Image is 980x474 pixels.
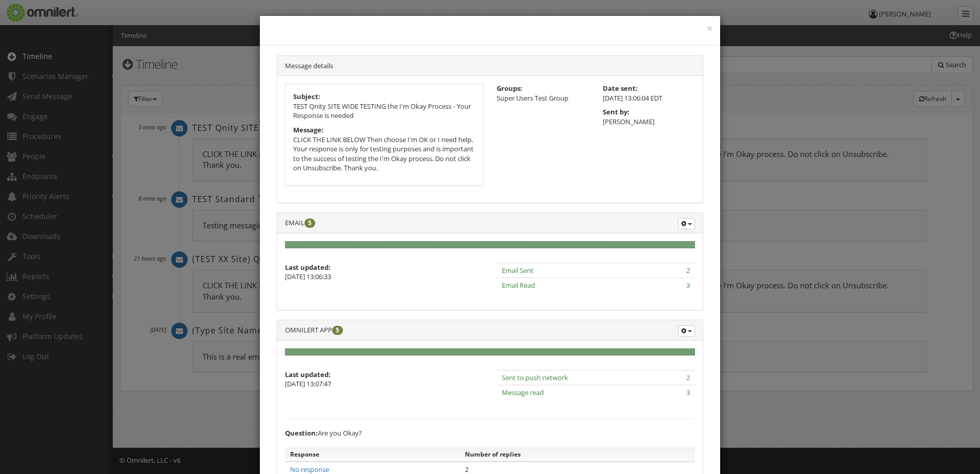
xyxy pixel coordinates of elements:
span: 2 [686,373,690,382]
th: Response [285,447,460,462]
span: Sent to push network [502,373,568,382]
strong: Question: [285,428,318,438]
strong: Last updated: [285,263,331,272]
span: Message read [502,388,544,397]
span: Help [23,7,44,16]
div: OMNILERT APP [277,320,703,341]
p: CLICK THE LINK BELOW Then choose I'm OK or I need help. Your response is only for testing purpose... [293,135,475,173]
strong: Last updated: [285,370,331,379]
strong: Sent by: [603,107,629,116]
strong: Subject: [293,92,320,101]
th: Number of replies [460,447,695,462]
a: No response [290,465,329,474]
li: Super Users Test Group [497,93,589,103]
span: Email Sent [502,266,534,275]
span: Email Read [502,281,535,290]
span: 2 [686,266,690,275]
span: 5 [304,219,315,228]
p: TEST Qnity SITE WIDE TESTING the I'm Okay Process - Your Response is needed [293,102,475,121]
p: [DATE] 13:07:47 [285,379,483,389]
strong: Date sent: [603,84,638,93]
p: [DATE] 13:06:04 EDT [603,93,696,103]
span: 3 [686,388,690,397]
p: [PERSON_NAME] [603,117,696,127]
strong: Groups: [497,84,522,93]
strong: Message: [293,125,323,134]
span: 3 [686,281,690,290]
div: EMAIL [277,213,703,233]
span: 5 [332,326,343,335]
div: Are you Okay? [285,428,695,438]
p: [DATE] 13:06:33 [285,272,483,282]
button: × [707,24,712,34]
div: Message details [277,56,703,76]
